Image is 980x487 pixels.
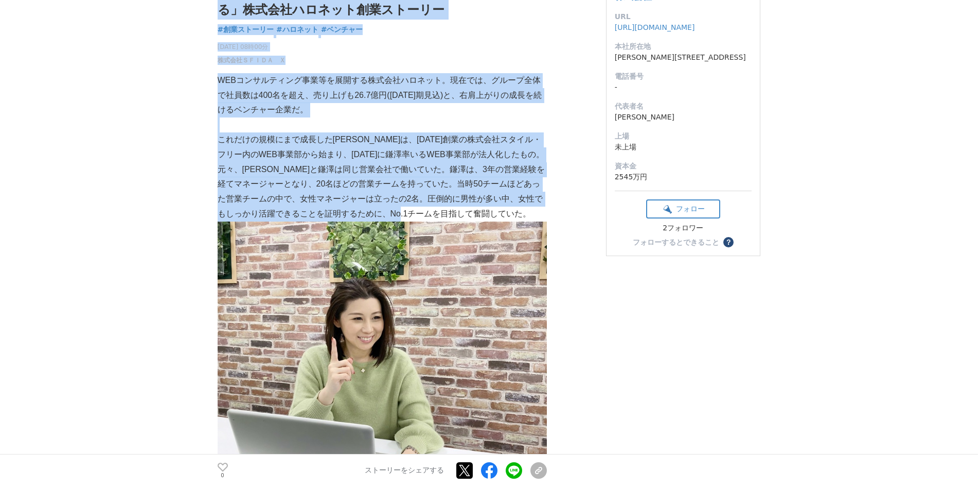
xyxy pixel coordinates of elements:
[633,239,719,246] div: フォローするとできること
[615,52,752,63] dd: [PERSON_NAME][STREET_ADDRESS]
[615,23,695,31] a: [URL][DOMAIN_NAME]
[615,71,752,82] dt: 電話番号
[365,466,444,476] p: ストーリーをシェアする
[615,131,752,142] dt: 上場
[218,56,286,65] a: 株式会社ＳＦＩＤＡ Ｘ
[615,172,752,182] dd: 2545万円
[615,41,752,52] dt: 本社所在地
[218,132,547,222] p: これだけの規模にまで成長した[PERSON_NAME]は、[DATE]創業の株式会社スタイル・フリー内のWEB事業部から始まり、[DATE]に鎌澤率いるWEB事業部が法人化したもの。元々、[PE...
[615,11,752,22] dt: URL
[276,25,318,34] span: #ハロネット
[615,142,752,153] dd: 未上場
[725,239,732,246] span: ？
[218,222,547,469] img: thumbnail_834895c0-44a4-11eb-bf20-b39b09ba31cb.jpeg
[276,24,318,35] a: #ハロネット
[218,24,274,35] a: #創業ストーリー
[723,237,734,247] button: ？
[218,42,286,52] span: [DATE] 08時00分
[646,224,720,233] div: 2フォロワー
[218,473,228,478] p: 0
[321,24,363,35] a: #ベンチャー
[218,73,547,117] p: WEBコンサルティング事業等を展開する株式会社ハロネット。現在では、グループ全体で社員数は400名を超え、売り上げも26.7億円([DATE]期見込)と、右肩上がりの成長を続けるベンチャー企業だ。
[646,199,720,219] button: フォロー
[615,112,752,123] dd: [PERSON_NAME]
[615,161,752,172] dt: 資本金
[615,101,752,112] dt: 代表者名
[615,82,752,93] dd: -
[218,25,274,34] span: #創業ストーリー
[321,25,363,34] span: #ベンチャー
